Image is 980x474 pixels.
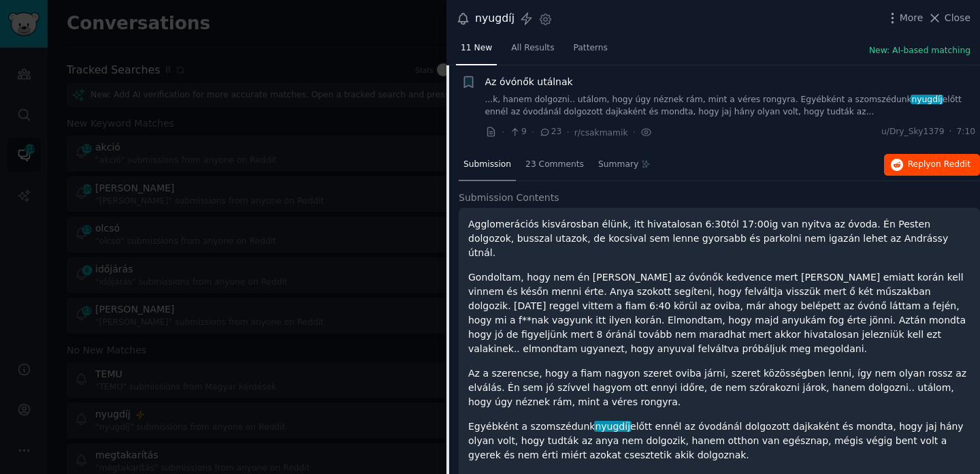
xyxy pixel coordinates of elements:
[566,125,569,140] span: ·
[475,10,514,27] div: nyugdíj
[931,159,970,169] span: on Reddit
[598,159,638,171] span: Summary
[900,11,924,25] span: More
[928,11,970,25] button: Close
[911,95,944,104] span: nyugdíj
[956,126,975,138] span: 7:10
[468,420,970,462] p: Egyébként a szomszédunk előtt ennél az óvodánál dolgozott dajkaként és mondta, hogy jaj hány olya...
[539,126,561,138] span: 23
[485,75,573,89] a: Az óvónők utálnak
[633,125,636,140] span: ·
[511,42,554,54] span: All Results
[506,37,559,65] a: All Results
[869,45,970,57] button: New: AI-based matching
[468,366,970,409] p: Az a szerencse, hogy a fiam nagyon szeret oviba járni, szeret közösségben lenni, így nem olyan ro...
[485,94,976,118] a: ...k, hanem dolgozni.. utálom, hogy úgy néznek rám, mint a véres rongyra. Egyébként a szomszédunk...
[574,42,608,54] span: Patterns
[569,37,612,65] a: Patterns
[456,37,497,65] a: 11 New
[949,126,952,138] span: ·
[884,154,980,176] button: Replyon Reddit
[594,421,632,432] span: nyugdíj
[945,11,970,25] span: Close
[574,128,628,138] span: r/csakmamik
[463,159,511,171] span: Submission
[459,191,559,205] span: Submission Contents
[885,11,924,25] button: More
[468,217,970,260] p: Agglomerációs kisvárosban élünk, itt hivatalosan 6:30tól 17:00ig van nyitva az óvoda. Én Pesten d...
[908,159,970,171] span: Reply
[468,270,970,356] p: Gondoltam, hogy nem én [PERSON_NAME] az óvónők kedvence mert [PERSON_NAME] emiatt korán kell vinn...
[502,125,504,140] span: ·
[461,42,492,54] span: 11 New
[509,126,526,138] span: 9
[532,125,534,140] span: ·
[881,126,945,138] span: u/Dry_Sky1379
[525,159,584,171] span: 23 Comments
